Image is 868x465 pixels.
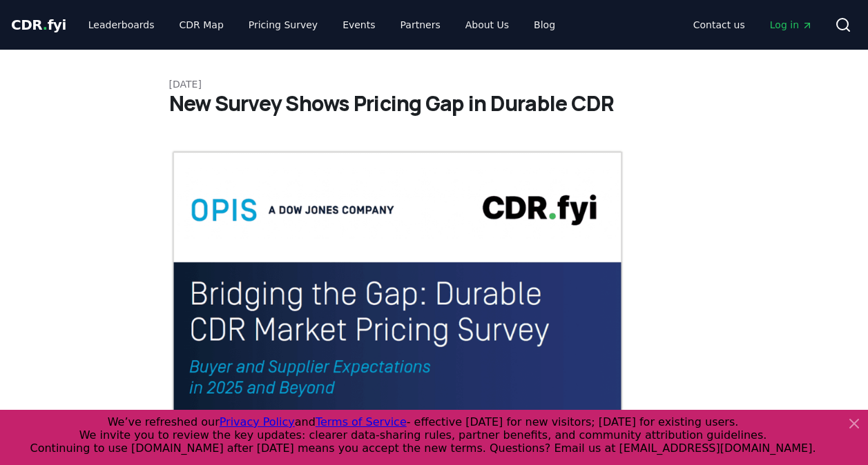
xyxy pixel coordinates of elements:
[770,18,813,32] span: Log in
[11,15,66,34] a: CDR.fyi
[523,12,566,37] a: Blog
[759,12,824,37] a: Log in
[77,12,166,37] a: Leaderboards
[682,12,756,37] a: Contact us
[331,12,386,37] a: Events
[169,77,700,91] p: [DATE]
[11,17,66,33] span: CDR fyi
[389,12,452,37] a: Partners
[682,12,824,37] nav: Main
[454,12,520,37] a: About Us
[169,91,700,116] h1: New Survey Shows Pricing Gap in Durable CDR
[77,12,566,37] nav: Main
[43,17,48,33] span: .
[168,12,235,37] a: CDR Map
[238,12,329,37] a: Pricing Survey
